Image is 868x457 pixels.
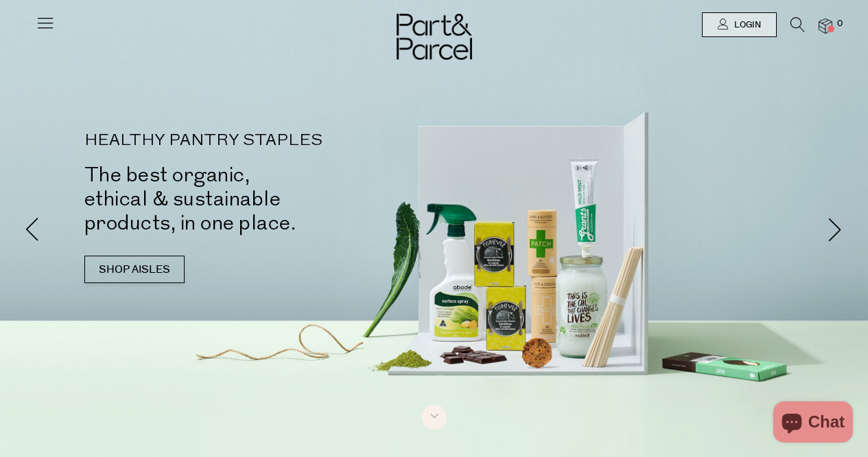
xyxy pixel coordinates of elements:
a: SHOP AISLES [84,256,185,283]
inbox-online-store-chat: Shopify online store chat [769,401,857,446]
img: Part&Parcel [397,14,472,60]
span: Login [731,19,761,31]
a: Login [702,12,777,37]
span: 0 [834,18,846,30]
h2: The best organic, ethical & sustainable products, in one place. [84,163,455,235]
a: 0 [819,19,832,33]
p: HEALTHY PANTRY STAPLES [84,133,455,149]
